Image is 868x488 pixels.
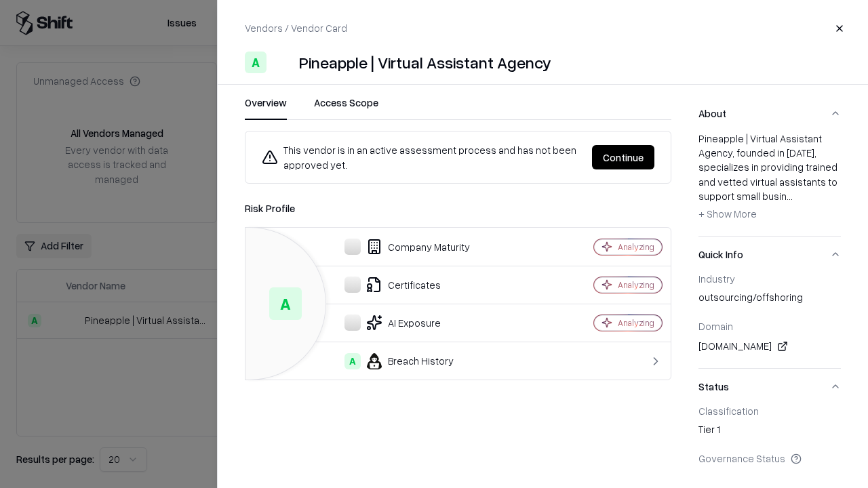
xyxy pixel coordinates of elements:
div: Certificates [256,277,547,293]
div: Governance Status [698,452,841,464]
div: Risk Profile [245,200,671,216]
div: A [269,287,302,320]
div: Analyzing [618,317,654,329]
div: This vendor is in an active assessment process and has not been approved yet. [262,142,581,172]
div: [DOMAIN_NAME] [698,338,841,354]
div: Tier 1 [698,422,841,441]
button: Continue [592,145,654,169]
button: Access Scope [314,96,378,120]
div: outsourcing/offshoring [698,290,841,309]
div: Classification [698,405,841,417]
span: ... [787,190,793,202]
div: A [245,52,267,73]
div: Analyzing [618,279,654,291]
button: Quick Info [698,237,841,272]
div: Industry [698,272,841,285]
button: Status [698,369,841,405]
div: Domain [698,320,841,332]
button: Overview [245,96,287,120]
div: Pineapple | Virtual Assistant Agency [299,52,551,73]
div: AI Exposure [256,314,547,331]
div: About [698,131,841,236]
span: + Show More [698,207,757,220]
button: About [698,96,841,131]
p: Vendors / Vendor Card [245,21,347,35]
div: Pineapple | Virtual Assistant Agency, founded in [DATE], specializes in providing trained and vet... [698,131,841,225]
button: + Show More [698,203,757,225]
div: Company Maturity [256,239,547,255]
img: Pineapple | Virtual Assistant Agency [272,52,294,73]
div: Breach History [256,353,547,369]
div: A [344,353,361,369]
div: Quick Info [698,272,841,368]
div: Analyzing [618,241,654,253]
